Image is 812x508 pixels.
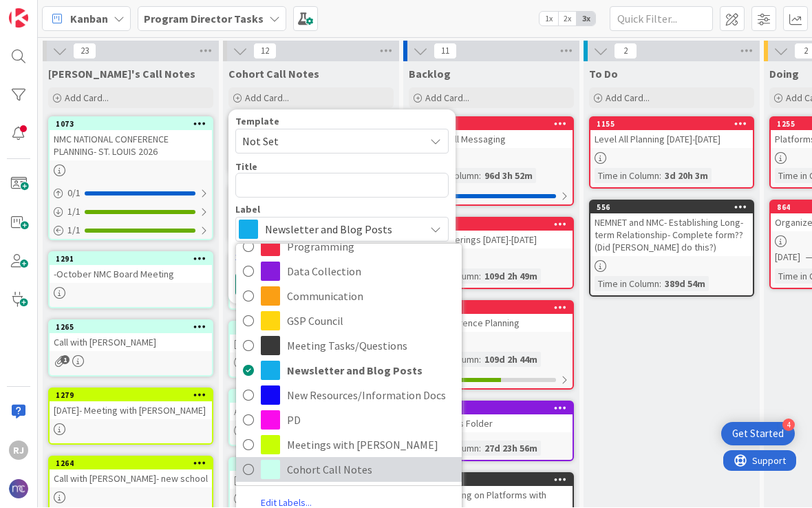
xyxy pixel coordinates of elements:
div: 1265 [50,321,212,334]
a: GSP Council [236,309,462,334]
div: Call with [PERSON_NAME]- new school [50,470,212,488]
a: PD [236,408,462,433]
span: Add Card... [245,92,289,105]
div: 556NEMNET and NMC- Establishing Long-term Relationship- Complete form?? (Did [PERSON_NAME] do this?) [590,202,753,257]
span: [DATE] [775,251,800,265]
div: 1290 [230,323,392,335]
div: 109d 2h 49m [481,269,541,284]
div: RJ [9,441,28,461]
span: Meetings with [PERSON_NAME] [287,435,455,456]
div: 1291 [50,253,212,266]
span: : [659,169,661,184]
div: [DATE]- Meeting with [PERSON_NAME] [50,402,212,420]
div: Advancement [DATE] [230,403,392,421]
div: 1279 [56,391,212,401]
span: 1 / 1 [67,205,81,220]
span: Add Card... [65,92,109,105]
span: PD [287,410,455,431]
span: : [659,277,661,292]
div: XJA- Photos Folder [410,415,573,433]
span: Not Set [242,133,414,151]
input: Quick Filter... [610,7,713,32]
span: 2x [558,12,577,26]
span: GSP Council [287,311,455,332]
span: 3x [577,12,595,26]
img: avatar [9,480,28,499]
span: Add Card... [606,92,650,105]
div: 1107 [416,220,573,230]
a: Communication [236,284,462,309]
a: Data Collection [236,260,462,284]
span: 1x [539,12,558,26]
div: 1265Call with [PERSON_NAME] [50,321,212,352]
a: Cohort Call Notes [236,458,462,483]
span: Newsletter and Blog Posts [265,220,418,240]
span: Communication [287,286,455,307]
span: Kanban [70,11,108,28]
div: Call with [PERSON_NAME] [50,334,212,352]
div: 389d 54m [661,277,709,292]
div: Get Started [732,427,784,441]
span: Cohort Call Notes [228,67,319,81]
div: Time in Column [595,169,659,184]
div: 1073 [50,118,212,131]
span: 1 / 1 [67,224,81,238]
img: Visit kanbanzone.com [9,9,28,28]
div: [DATE] | [DATE] Teachers Council [230,472,392,489]
span: Cohort Call Notes [287,460,455,480]
div: 4 [782,419,795,432]
span: 1 [61,356,70,365]
div: 1264 [56,459,212,469]
span: Newsletter and Blog Posts [287,361,455,381]
a: Newsletter and Blog Posts [236,359,462,383]
span: : [479,441,481,456]
div: NMC NATIONAL CONFERENCE PLANNING- ST. LOUIS 2026 [50,131,212,161]
div: 27d 23h 56m [481,441,541,456]
div: 1264 [50,458,212,470]
div: NMC Conference Planning [410,315,573,332]
span: 11 [434,43,457,60]
span: : [479,352,481,368]
div: 1/1 [50,204,212,221]
div: 3d 20h 3m [661,169,712,184]
span: 23 [73,43,96,60]
div: 1279[DATE]- Meeting with [PERSON_NAME] [50,390,212,420]
div: 1101 [416,476,573,485]
div: 1073 [56,120,212,129]
div: 1094 [410,403,573,415]
div: 1094 [416,404,573,414]
span: Programming [287,237,455,257]
div: 556 [590,202,753,214]
div: 96d 3h 52m [481,169,536,184]
span: Data Collection [287,262,455,282]
div: 0/1 [410,188,573,205]
div: 1103 [416,304,573,313]
span: Support [29,2,63,19]
div: 1152 [410,118,573,131]
span: Doing [769,67,799,81]
div: 556 [597,203,753,213]
span: Template [235,117,279,127]
label: Title [235,161,257,173]
div: 1291 [56,255,212,264]
span: To Do [589,67,618,81]
div: Cohort Call Messaging [410,131,573,149]
a: New Resources/Information Docs [236,383,462,408]
a: Meetings with [PERSON_NAME] [236,433,462,458]
span: Label [235,205,260,215]
span: : [479,169,481,184]
div: Level All Planning [DATE]-[DATE] [590,131,753,149]
div: 1288Advancement [DATE] [230,391,392,421]
div: 1103NMC Conference Planning [410,302,573,332]
div: 1094XJA- Photos Folder [410,403,573,433]
div: 1279 [50,390,212,402]
div: Time in Column [595,277,659,292]
div: 0/1 [50,185,212,202]
span: 0 / 1 [67,187,81,201]
div: 1152Cohort Call Messaging [410,118,573,149]
span: Add Card... [425,92,469,105]
span: Backlog [409,67,451,81]
span: : [479,269,481,284]
div: 1282 [230,459,392,472]
a: Meeting Tasks/Questions [236,334,462,359]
